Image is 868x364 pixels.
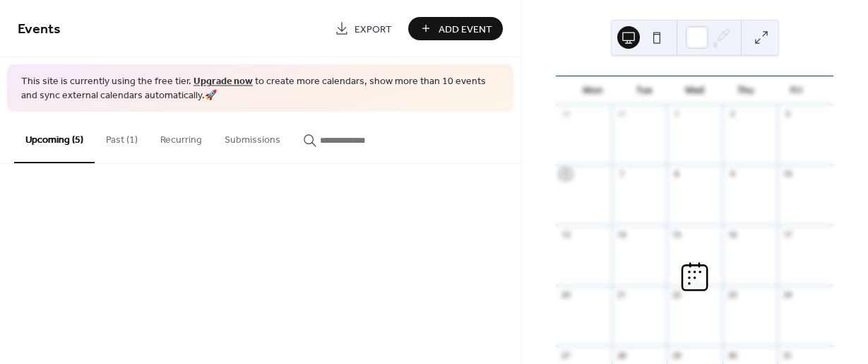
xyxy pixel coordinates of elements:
[671,350,682,360] div: 29
[149,112,213,162] button: Recurring
[727,290,737,300] div: 23
[671,290,682,300] div: 22
[727,109,737,119] div: 2
[560,169,571,180] div: 6
[782,169,792,180] div: 10
[616,229,626,240] div: 14
[567,76,618,105] div: Mon
[408,17,503,40] button: Add Event
[213,112,292,162] button: Submissions
[771,76,822,105] div: Fri
[560,229,571,240] div: 13
[560,109,571,119] div: 29
[727,350,737,360] div: 30
[670,76,720,105] div: Wed
[324,17,403,40] a: Export
[14,112,95,163] button: Upcoming (5)
[95,112,149,162] button: Past (1)
[616,169,626,180] div: 7
[720,76,771,105] div: Thu
[782,109,792,119] div: 3
[727,169,737,180] div: 9
[21,75,499,102] span: This site is currently using the free tier. to create more calendars, show more than 10 events an...
[782,290,792,300] div: 24
[616,109,626,119] div: 30
[616,350,626,360] div: 28
[18,16,61,43] span: Events
[355,22,392,37] span: Export
[560,350,571,360] div: 27
[671,109,682,119] div: 1
[439,22,492,37] span: Add Event
[616,290,626,300] div: 21
[727,229,737,240] div: 16
[782,350,792,360] div: 31
[671,229,682,240] div: 15
[194,72,253,91] a: Upgrade now
[560,290,571,300] div: 20
[671,169,682,180] div: 8
[619,76,670,105] div: Tue
[782,229,792,240] div: 17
